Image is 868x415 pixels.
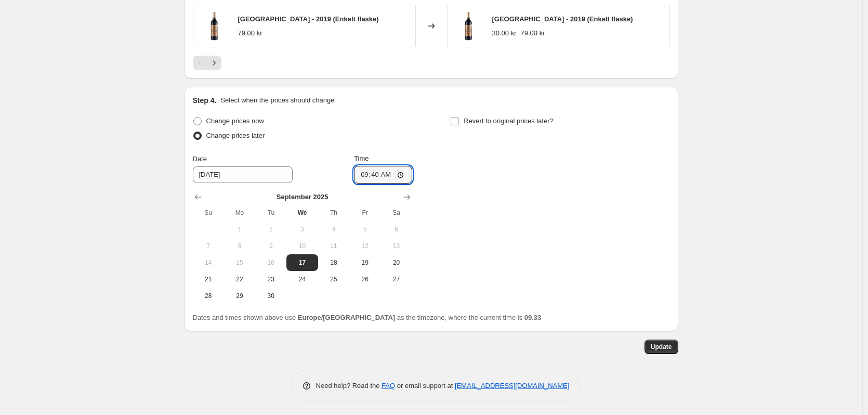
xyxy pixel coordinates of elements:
[193,204,224,221] th: Sunday
[255,204,286,221] th: Tuesday
[224,254,255,271] button: Monday September 15 2025
[349,238,380,254] button: Friday September 12 2025
[382,382,395,390] a: FAQ
[353,275,376,283] span: 26
[259,292,282,300] span: 30
[193,155,207,163] span: Date
[286,238,318,254] button: Wednesday September 10 2025
[291,275,313,283] span: 24
[322,258,345,267] span: 18
[224,204,255,221] th: Monday
[286,221,318,238] button: Wednesday September 3 2025
[298,314,395,321] b: Europe/[GEOGRAPHIC_DATA]
[224,238,255,254] button: Monday September 8 2025
[228,225,251,234] span: 1
[385,275,407,283] span: 27
[238,15,379,23] span: [GEOGRAPHIC_DATA] - 2019 (Enkelt flaske)
[520,28,545,38] strike: 79.00 kr
[353,225,376,234] span: 5
[349,221,380,238] button: Friday September 5 2025
[291,242,313,250] span: 10
[385,209,407,217] span: Sa
[318,221,349,238] button: Thursday September 4 2025
[259,225,282,234] span: 2
[492,28,517,38] div: 30.00 kr
[228,292,251,300] span: 29
[206,117,264,125] span: Change prices now
[255,254,286,271] button: Tuesday September 16 2025
[286,204,318,221] th: Wednesday
[380,238,412,254] button: Saturday September 13 2025
[291,209,313,217] span: We
[291,225,313,234] span: 3
[238,28,262,38] div: 79.00 kr
[228,275,251,283] span: 22
[193,56,221,70] nav: Pagination
[191,190,205,204] button: Show previous month, August 2025
[259,275,282,283] span: 23
[353,209,376,217] span: Fr
[385,242,407,250] span: 13
[228,209,251,217] span: Mo
[651,343,672,351] span: Update
[259,209,282,217] span: Tu
[464,117,554,125] span: Revert to original prices later?
[286,271,318,288] button: Wednesday September 24 2025
[455,382,569,390] a: [EMAIL_ADDRESS][DOMAIN_NAME]
[380,254,412,271] button: Saturday September 20 2025
[316,382,382,390] span: Need help? Read the
[193,288,224,304] button: Sunday September 28 2025
[380,221,412,238] button: Saturday September 6 2025
[354,154,369,162] span: Time
[349,271,380,288] button: Friday September 26 2025
[193,254,224,271] button: Sunday September 14 2025
[255,238,286,254] button: Tuesday September 9 2025
[354,166,412,184] input: 12:00
[255,271,286,288] button: Tuesday September 23 2025
[318,204,349,221] th: Thursday
[380,271,412,288] button: Saturday September 27 2025
[322,225,345,234] span: 4
[385,225,407,234] span: 6
[395,382,455,390] span: or email support at
[318,238,349,254] button: Thursday September 11 2025
[322,275,345,283] span: 25
[199,10,230,42] img: ChateauGalochet-2019_100002_80x.jpg
[224,221,255,238] button: Monday September 1 2025
[524,314,542,321] b: 09.33
[193,314,542,321] span: Dates and times shown above use as the timezone, where the current time is
[353,258,376,267] span: 19
[206,132,265,139] span: Change prices later
[322,242,345,250] span: 11
[197,209,220,217] span: Su
[453,10,484,42] img: ChateauGalochet-2019_100002_80x.jpg
[224,288,255,304] button: Monday September 29 2025
[228,242,251,250] span: 8
[492,15,633,23] span: [GEOGRAPHIC_DATA] - 2019 (Enkelt flaske)
[197,292,220,300] span: 28
[197,258,220,267] span: 14
[318,254,349,271] button: Thursday September 18 2025
[228,258,251,267] span: 15
[207,56,221,70] button: Next
[286,254,318,271] button: Today Wednesday September 17 2025
[318,271,349,288] button: Thursday September 25 2025
[400,190,414,204] button: Show next month, October 2025
[322,209,345,217] span: Th
[197,242,220,250] span: 7
[259,242,282,250] span: 9
[197,275,220,283] span: 21
[193,166,293,183] input: 9/17/2025
[224,271,255,288] button: Monday September 22 2025
[255,221,286,238] button: Tuesday September 2 2025
[353,242,376,250] span: 12
[349,204,380,221] th: Friday
[385,258,407,267] span: 20
[291,258,313,267] span: 17
[193,95,217,106] h2: Step 4.
[380,204,412,221] th: Saturday
[259,258,282,267] span: 16
[193,271,224,288] button: Sunday September 21 2025
[645,340,678,354] button: Update
[193,238,224,254] button: Sunday September 7 2025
